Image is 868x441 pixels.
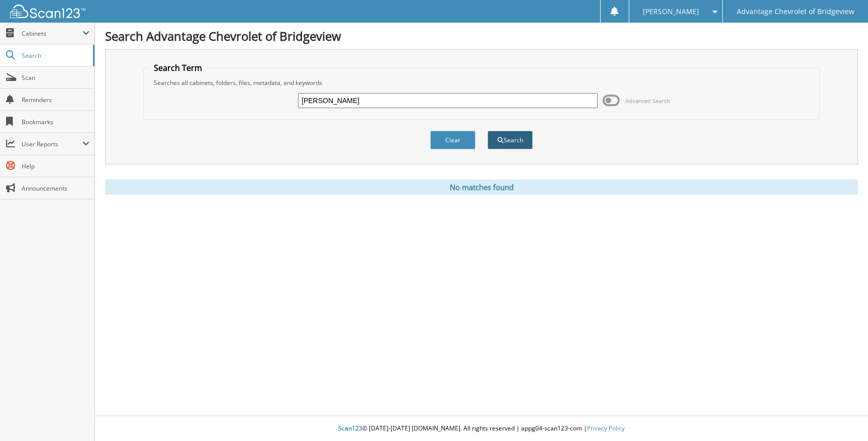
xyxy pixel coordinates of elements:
[105,180,858,195] div: No matches found
[22,29,82,38] span: Cabinets
[22,140,82,148] span: User Reports
[22,51,88,60] span: Search
[10,5,85,18] img: scan123-logo-white.svg
[22,73,89,82] span: Scan
[643,9,699,15] span: [PERSON_NAME]
[818,393,868,441] iframe: Chat Widget
[22,184,89,193] span: Announcements
[22,96,89,104] span: Reminders
[587,424,625,432] a: Privacy Policy
[338,424,362,432] span: Scan123
[22,162,89,170] span: Help
[149,62,207,73] legend: Search Term
[22,118,89,126] span: Bookmarks
[95,416,868,441] div: © [DATE]-[DATE] [DOMAIN_NAME]. All rights reserved | appg04-scan123-com |
[625,97,670,105] span: Advanced Search
[737,9,854,15] span: Advantage Chevrolet of Bridgeview
[430,131,475,149] button: Clear
[488,131,533,149] button: Search
[105,28,858,44] h1: Search Advantage Chevrolet of Bridgeview
[149,78,814,87] div: Searches all cabinets, folders, files, metadata, and keywords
